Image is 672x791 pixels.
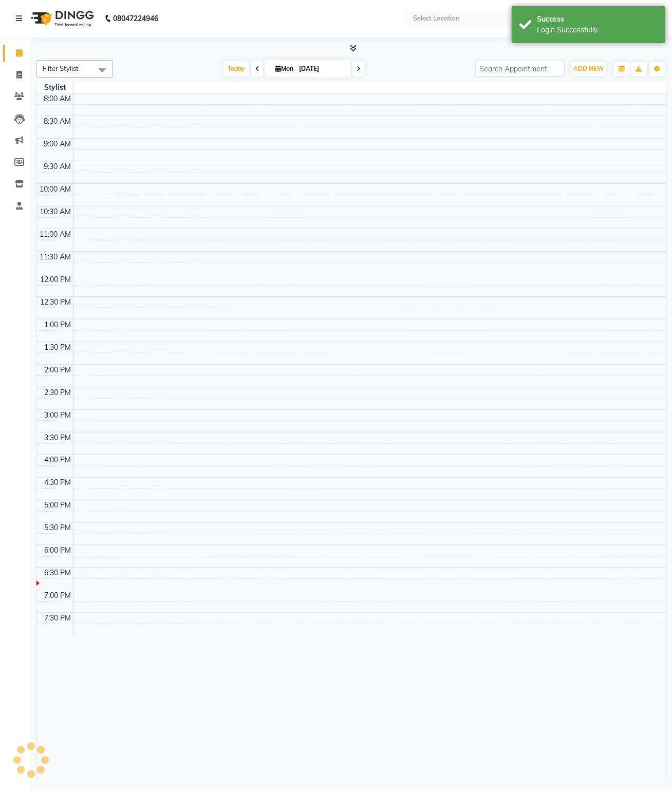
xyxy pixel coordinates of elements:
div: 9:00 AM [42,139,73,149]
div: 10:30 AM [38,206,73,217]
div: 3:00 PM [43,410,73,421]
div: 5:30 PM [43,523,73,534]
div: 10:00 AM [38,184,73,195]
div: 11:30 AM [38,252,73,262]
span: Filter Stylist [43,64,79,72]
span: ADD NEW [574,65,604,72]
div: Success [537,14,658,25]
img: logo [26,4,97,33]
b: 08047224946 [113,4,158,33]
div: 7:00 PM [43,591,73,601]
div: Login Successfully. [537,25,658,35]
div: 12:30 PM [39,297,73,308]
div: 2:30 PM [43,387,73,398]
button: ADD NEW [571,62,607,76]
div: 5:00 PM [43,500,73,511]
div: 4:30 PM [43,478,73,488]
div: 6:00 PM [43,545,73,556]
span: Mon [273,65,296,72]
div: 2:00 PM [43,365,73,375]
div: 8:30 AM [42,116,73,127]
span: Today [223,61,249,77]
div: Select Location [413,13,460,24]
div: 8:00 AM [42,93,73,104]
div: 6:30 PM [43,568,73,579]
div: 9:30 AM [42,161,73,172]
div: 7:30 PM [43,613,73,624]
div: 4:00 PM [43,455,73,466]
div: 11:00 AM [38,229,73,240]
div: 1:00 PM [43,319,73,330]
div: Stylist [36,82,73,93]
div: 12:00 PM [39,274,73,285]
div: 1:30 PM [43,342,73,353]
div: 3:30 PM [43,432,73,443]
input: Search Appointment [475,61,565,77]
input: 2025-09-01 [296,61,347,77]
